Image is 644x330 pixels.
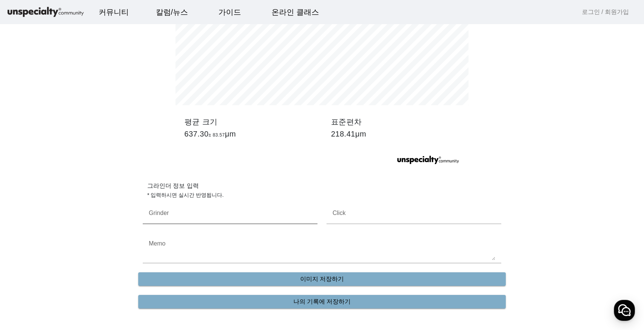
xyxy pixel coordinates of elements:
[24,250,28,256] span: 홈
[209,132,225,138] span: ± 83.57
[185,117,317,126] p: 평균 크기
[116,250,125,256] span: 설정
[293,297,351,306] span: 나의 기록에 저장하기
[147,192,224,198] span: * 입력하시면 실시간 반영됩니다.
[300,275,344,284] span: 이미지 저장하기
[2,239,50,258] a: 홈
[149,240,165,247] mat-label: Memo
[138,295,506,309] button: 나의 기록에 저장하기
[582,8,629,17] a: 로그인 / 회원가입
[147,172,506,190] p: 그라인더 정보 입력
[6,6,85,19] img: logo
[212,2,247,22] a: 가이드
[150,2,194,22] a: 칼럼/뉴스
[50,239,97,258] a: 대화
[149,210,169,216] mat-label: Grinder
[439,158,459,164] tspan: community
[97,239,145,258] a: 설정
[266,2,325,22] a: 온라인 클래스
[138,272,506,286] button: 이미지 저장하기
[331,129,464,138] p: 218.41μm
[331,117,464,126] p: 표준편차
[149,212,311,221] input: Grinder
[93,2,135,22] a: 커뮤니티
[333,210,346,216] mat-label: Click
[69,251,78,257] span: 대화
[185,129,317,138] p: 637.30 μm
